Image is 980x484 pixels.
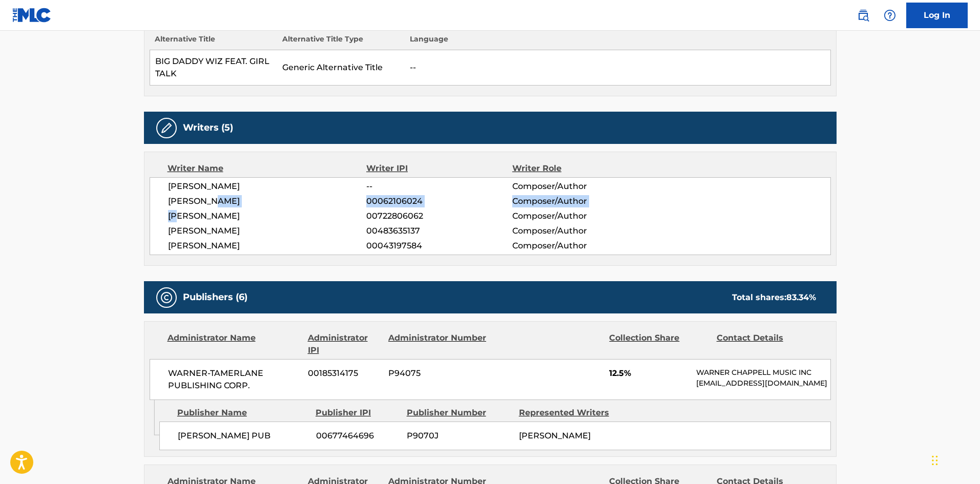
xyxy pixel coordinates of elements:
[512,162,645,175] div: Writer Role
[853,5,873,26] a: Public Search
[366,240,512,252] span: 00043197584
[880,5,900,26] div: Help
[407,407,511,419] div: Publisher Number
[519,407,623,419] div: Represented Writers
[308,332,381,356] div: Administrator IPI
[160,122,173,134] img: Writers
[786,292,816,302] span: 83.34 %
[12,8,52,23] img: MLC Logo
[150,34,277,50] th: Alternative Title
[366,180,512,193] span: --
[366,210,512,222] span: 00722806062
[366,162,512,175] div: Writer IPI
[696,378,830,389] p: [EMAIL_ADDRESS][DOMAIN_NAME]
[407,430,511,442] span: P9070J
[932,445,938,476] div: Drag
[277,50,405,86] td: Generic Alternative Title
[512,195,645,207] span: Composer/Author
[696,367,830,378] p: WARNER CHAPPELL MUSIC INC
[609,332,708,356] div: Collection Share
[168,162,367,175] div: Writer Name
[316,430,399,442] span: 00677464696
[388,367,488,380] span: P94075
[405,50,830,86] td: --
[366,225,512,237] span: 00483635137
[168,240,367,252] span: [PERSON_NAME]
[884,9,896,22] img: help
[150,50,277,86] td: BIG DADDY WIZ FEAT. GIRL TALK
[177,407,308,419] div: Publisher Name
[512,225,645,237] span: Composer/Author
[168,195,367,207] span: [PERSON_NAME]
[168,225,367,237] span: [PERSON_NAME]
[316,407,399,419] div: Publisher IPI
[168,180,367,193] span: [PERSON_NAME]
[609,367,689,380] span: 12.5%
[168,367,301,392] span: WARNER-TAMERLANE PUBLISHING CORP.
[906,3,968,28] a: Log In
[183,291,247,303] h5: Publishers (6)
[168,210,367,222] span: [PERSON_NAME]
[857,9,869,22] img: search
[168,332,300,356] div: Administrator Name
[277,34,405,50] th: Alternative Title Type
[929,435,980,484] iframe: Chat Widget
[512,180,645,193] span: Composer/Author
[308,367,381,380] span: 00185314175
[732,291,816,304] div: Total shares:
[160,291,173,304] img: Publishers
[405,34,830,50] th: Language
[512,240,645,252] span: Composer/Author
[366,195,512,207] span: 00062106024
[717,332,816,356] div: Contact Details
[178,430,308,442] span: [PERSON_NAME] PUB
[512,210,645,222] span: Composer/Author
[519,431,591,440] span: [PERSON_NAME]
[183,122,233,134] h5: Writers (5)
[388,332,488,356] div: Administrator Number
